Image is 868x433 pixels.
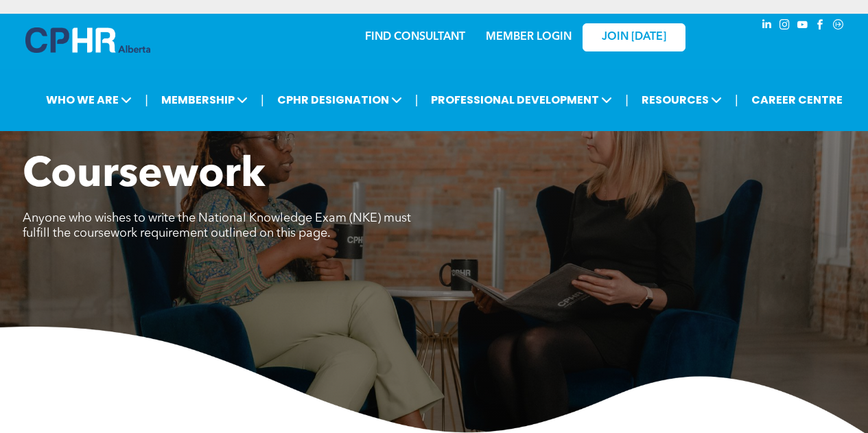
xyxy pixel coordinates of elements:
[747,87,847,113] a: CAREER CENTRE
[760,17,775,36] a: linkedin
[831,17,846,36] a: Social network
[427,87,616,113] span: PROFESSIONAL DEVELOPMENT
[415,86,419,114] li: |
[157,87,252,113] span: MEMBERSHIP
[23,212,411,239] span: Anyone who wishes to write the National Knowledge Exam (NKE) must fulfill the coursework requirem...
[273,87,406,113] span: CPHR DESIGNATION
[795,17,810,36] a: youtube
[735,86,738,114] li: |
[25,27,150,53] img: A blue and white logo for cp alberta
[625,86,629,114] li: |
[813,17,828,36] a: facebook
[637,87,726,113] span: RESOURCES
[145,86,148,114] li: |
[42,87,136,113] span: WHO WE ARE
[23,155,266,196] span: Coursework
[777,17,793,36] a: instagram
[486,32,572,43] a: MEMBER LOGIN
[261,86,264,114] li: |
[365,32,465,43] a: FIND CONSULTANT
[583,23,685,51] a: JOIN [DATE]
[602,31,666,44] span: JOIN [DATE]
